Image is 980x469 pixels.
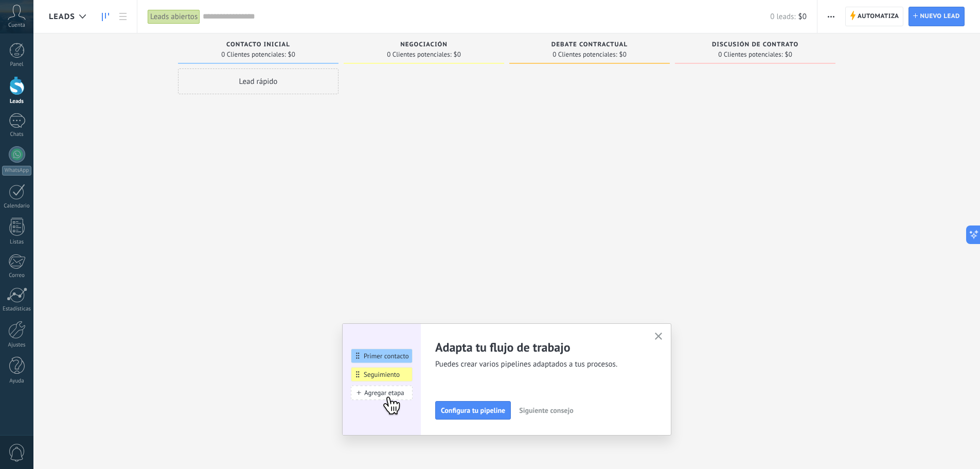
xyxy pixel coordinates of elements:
div: Leads abiertos [148,9,200,24]
button: Siguiente consejo [514,403,578,418]
h2: Adapta tu flujo de trabajo [435,339,642,355]
span: 0 leads: [770,12,795,22]
div: Ayuda [2,378,32,385]
div: Lead rápido [178,68,338,94]
a: Nuevo lead [908,7,965,26]
span: 0 Clientes potenciales: [553,51,617,58]
span: $0 [619,51,627,58]
span: Discusión de contrato [712,41,798,48]
button: Más [824,7,839,26]
div: Negociación [349,41,499,50]
div: Estadísticas [2,306,32,312]
a: Lista [114,7,132,27]
span: Cuenta [8,22,25,29]
button: Configura tu pipeline [435,401,511,420]
div: Chats [2,131,32,138]
div: Discusión de contrato [680,41,830,50]
div: Panel [2,61,32,68]
span: $0 [798,12,807,22]
span: 0 Clientes potenciales: [221,51,286,58]
span: $0 [288,51,295,58]
span: 0 Clientes potenciales: [718,51,782,58]
div: Listas [2,239,32,246]
span: 0 Clientes potenciales: [387,51,451,58]
span: $0 [785,51,792,58]
span: Automatiza [858,7,899,26]
div: Contacto inicial [183,41,333,50]
span: Contacto inicial [226,41,290,48]
span: Configura tu pipeline [441,407,505,414]
span: Puedes crear varios pipelines adaptados a tus procesos. [435,359,642,370]
span: Negociación [400,41,448,48]
span: Siguiente consejo [519,407,573,414]
span: Debate contractual [551,41,628,48]
div: Correo [2,272,32,279]
div: Calendario [2,203,32,210]
a: Leads [97,7,114,27]
a: Automatiza [845,7,904,26]
span: Leads [49,12,75,22]
span: $0 [454,51,461,58]
div: Ajustes [2,342,32,349]
div: Debate contractual [514,41,665,50]
div: Leads [2,98,32,105]
span: Nuevo lead [920,7,960,26]
div: WhatsApp [2,166,31,176]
